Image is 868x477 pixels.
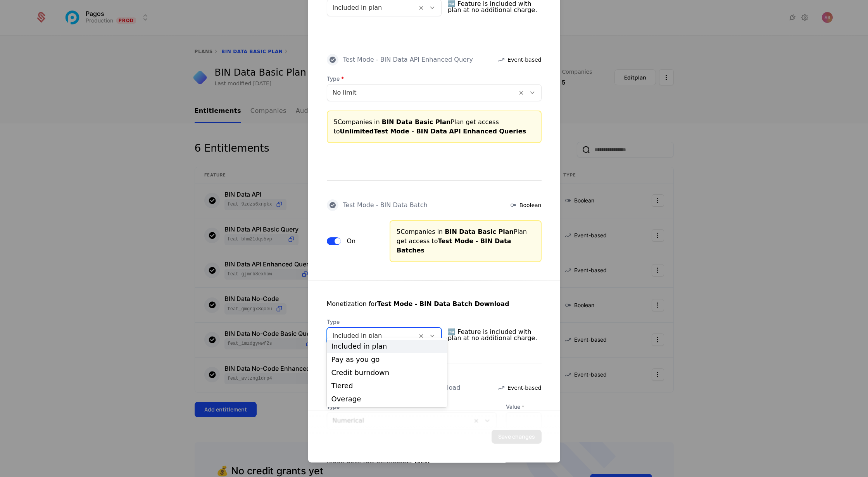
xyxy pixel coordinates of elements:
[507,384,541,392] span: Event-based
[377,301,509,308] strong: Test Mode - BIN Data Batch Download
[397,238,511,254] span: Test Mode - BIN Data Batches
[507,56,541,64] span: Event-based
[327,318,442,326] span: Type
[343,385,461,391] div: Test Mode - BIN Data Batch Download
[519,202,542,209] span: Boolean
[327,300,509,309] div: Monetization for
[506,403,542,411] label: Value
[397,228,535,256] div: 5 Companies in Plan get access to
[331,356,443,363] div: Pay as you go
[334,118,535,137] div: 5 Companies in Plan get access to
[448,326,542,345] span: 🆓 Feature is included with plan at no additional charge.
[343,57,473,63] div: Test Mode - BIN Data API Enhanced Query
[327,75,542,83] span: Type
[340,128,526,135] span: Unlimited Test Mode - BIN Data API Enhanced Queries
[343,202,428,209] div: Test Mode - BIN Data Batch
[492,430,542,444] button: Save changes
[445,228,514,236] span: BIN Data Basic Plan
[331,343,443,350] div: Included in plan
[331,369,443,376] div: Credit burndown
[327,403,497,411] span: Type
[382,119,451,126] span: BIN Data Basic Plan
[331,382,443,389] div: Tiered
[347,238,356,245] label: On
[331,396,443,403] div: Overage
